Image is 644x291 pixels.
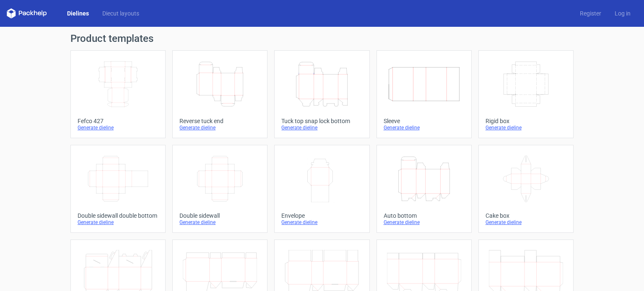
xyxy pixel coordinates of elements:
[274,145,369,233] a: EnvelopeGenerate dieline
[486,212,566,219] div: Cake box
[486,118,566,124] div: Rigid box
[70,50,166,138] a: Fefco 427Generate dieline
[70,145,166,233] a: Double sidewall double bottomGenerate dieline
[172,50,267,138] a: Reverse tuck endGenerate dieline
[486,219,566,226] div: Generate dieline
[384,212,465,219] div: Auto bottom
[478,50,574,138] a: Rigid boxGenerate dieline
[179,118,260,124] div: Reverse tuck end
[573,9,608,18] a: Register
[179,212,260,219] div: Double sidewall
[78,124,158,131] div: Generate dieline
[384,219,465,226] div: Generate dieline
[281,219,362,226] div: Generate dieline
[70,33,574,44] h1: Product templates
[377,145,472,233] a: Auto bottomGenerate dieline
[179,124,260,131] div: Generate dieline
[281,118,362,124] div: Tuck top snap lock bottom
[179,219,260,226] div: Generate dieline
[384,124,465,131] div: Generate dieline
[608,9,637,18] a: Log in
[60,9,96,18] a: Dielines
[172,145,267,233] a: Double sidewallGenerate dieline
[274,50,369,138] a: Tuck top snap lock bottomGenerate dieline
[486,124,566,131] div: Generate dieline
[377,50,472,138] a: SleeveGenerate dieline
[384,118,465,124] div: Sleeve
[78,118,158,124] div: Fefco 427
[478,145,574,233] a: Cake boxGenerate dieline
[281,212,362,219] div: Envelope
[78,212,158,219] div: Double sidewall double bottom
[96,9,146,18] a: Diecut layouts
[281,124,362,131] div: Generate dieline
[78,219,158,226] div: Generate dieline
